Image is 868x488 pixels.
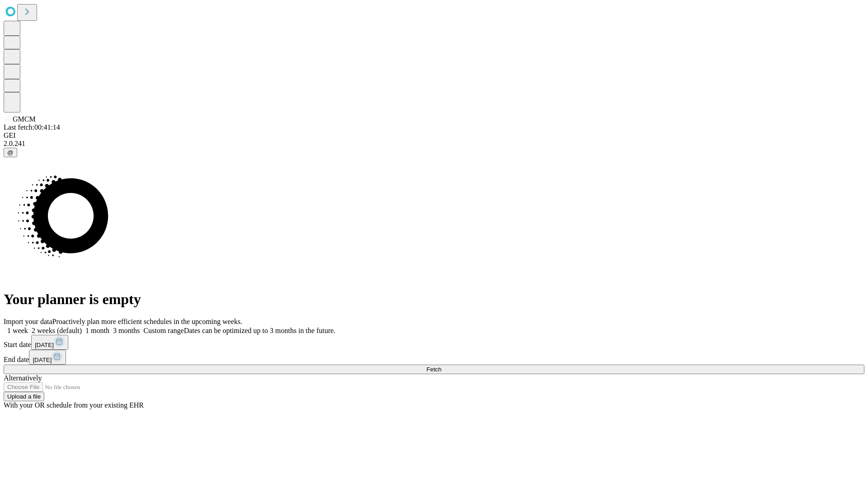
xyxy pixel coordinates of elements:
[32,327,82,334] span: 2 weeks (default)
[4,291,864,308] h1: Your planner is empty
[4,148,17,157] button: @
[7,327,28,334] span: 1 week
[4,392,44,401] button: Upload a file
[85,327,109,334] span: 1 month
[7,149,14,156] span: @
[184,327,335,334] span: Dates can be optimized up to 3 months in the future.
[4,374,42,382] span: Alternatively
[4,123,60,131] span: Last fetch: 00:41:14
[4,365,864,374] button: Fetch
[426,366,441,373] span: Fetch
[4,401,144,409] span: With your OR schedule from your existing EHR
[4,335,864,350] div: Start date
[4,131,864,140] div: GEI
[113,327,140,334] span: 3 months
[143,327,184,334] span: Custom range
[4,140,864,148] div: 2.0.241
[4,318,52,325] span: Import your data
[13,115,36,123] span: GMCM
[52,318,242,325] span: Proactively plan more efficient schedules in the upcoming weeks.
[31,335,68,350] button: [DATE]
[35,342,54,348] span: [DATE]
[33,357,52,363] span: [DATE]
[29,350,66,365] button: [DATE]
[4,350,864,365] div: End date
